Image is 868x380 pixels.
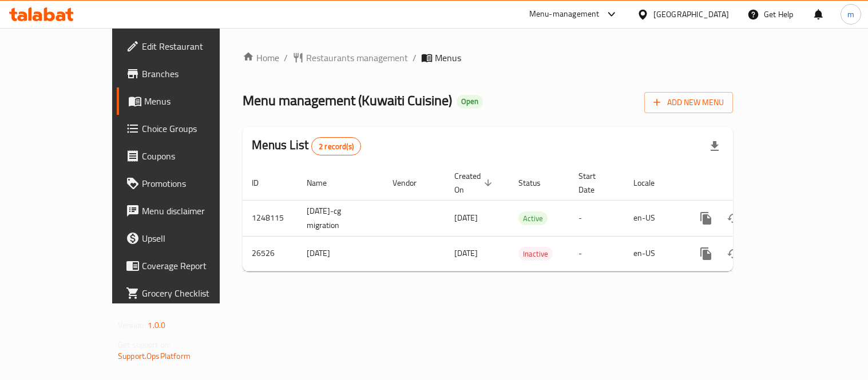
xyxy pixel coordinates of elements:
[518,212,548,225] span: Active
[653,95,724,110] span: Add New Menu
[847,8,854,21] span: m
[624,236,683,271] td: en-US
[243,166,811,271] table: enhanced table
[142,177,248,190] span: Promotions
[292,51,408,65] a: Restaurants management
[144,94,248,108] span: Menus
[518,176,556,190] span: Status
[243,87,452,113] span: Menu management ( Kuwaiti Cuisine )
[117,252,257,279] a: Coverage Report
[142,204,248,218] span: Menu disclaimer
[142,259,248,273] span: Coverage Report
[298,200,383,236] td: [DATE]-cg migration
[454,210,478,225] span: [DATE]
[644,92,733,113] button: Add New Menu
[117,115,257,142] a: Choice Groups
[243,236,298,271] td: 26526
[117,60,257,87] a: Branches
[142,67,248,81] span: Branches
[692,240,720,267] button: more
[142,231,248,245] span: Upsell
[312,141,360,152] span: 2 record(s)
[311,137,361,155] div: Total records count
[569,236,624,271] td: -
[653,8,729,21] div: [GEOGRAPHIC_DATA]
[307,176,342,190] span: Name
[117,279,257,307] a: Grocery Checklist
[117,142,257,170] a: Coupons
[578,169,611,197] span: Start Date
[454,246,478,261] span: [DATE]
[720,240,747,267] button: Change Status
[243,51,733,65] nav: breadcrumb
[569,200,624,236] td: -
[701,133,728,160] div: Export file
[435,51,461,65] span: Menus
[117,225,257,252] a: Upsell
[117,197,257,225] a: Menu disclaimer
[142,286,248,300] span: Grocery Checklist
[142,39,248,53] span: Edit Restaurant
[413,51,417,65] li: /
[683,166,811,201] th: Actions
[148,318,165,333] span: 1.0.0
[284,51,288,65] li: /
[118,318,146,333] span: Version:
[306,51,408,65] span: Restaurants management
[117,33,257,60] a: Edit Restaurant
[720,205,747,232] button: Change Status
[243,51,279,65] a: Home
[142,149,248,163] span: Coupons
[624,200,683,236] td: en-US
[117,170,257,197] a: Promotions
[457,95,483,109] div: Open
[393,176,431,190] span: Vendor
[633,176,669,190] span: Locale
[529,7,600,21] div: Menu-management
[298,236,383,271] td: [DATE]
[252,137,361,155] h2: Menus List
[243,200,298,236] td: 1248115
[117,87,257,115] a: Menus
[118,349,191,363] a: Support.OpsPlatform
[454,169,496,197] span: Created On
[252,176,274,190] span: ID
[457,97,483,106] span: Open
[518,211,548,225] div: Active
[142,122,248,135] span: Choice Groups
[118,337,171,352] span: Get support on:
[692,205,720,232] button: more
[518,247,553,261] span: Inactive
